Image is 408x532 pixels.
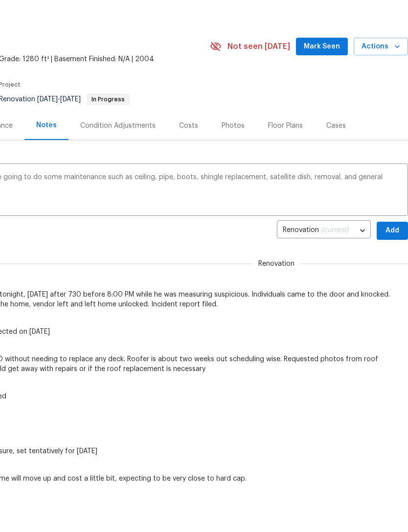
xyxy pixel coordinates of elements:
div: Renovation (current) [277,219,371,243]
button: Actions [354,38,408,56]
span: In Progress [88,97,129,103]
span: Mark Seen [304,41,340,53]
div: Condition Adjustments [80,121,156,131]
div: Cases [326,121,346,131]
span: Actions [362,41,400,53]
div: Floor Plans [268,121,303,131]
div: Costs [179,121,198,131]
span: [DATE] [60,96,81,103]
span: (current) [321,227,349,234]
button: Mark Seen [296,38,348,56]
span: [DATE] [37,96,58,103]
span: Add [385,225,400,237]
div: Notes [36,121,57,131]
span: - [37,96,81,103]
span: Renovation [252,259,300,269]
span: Not seen [DATE] [227,42,290,52]
div: Photos [222,121,245,131]
button: Add [377,222,408,240]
